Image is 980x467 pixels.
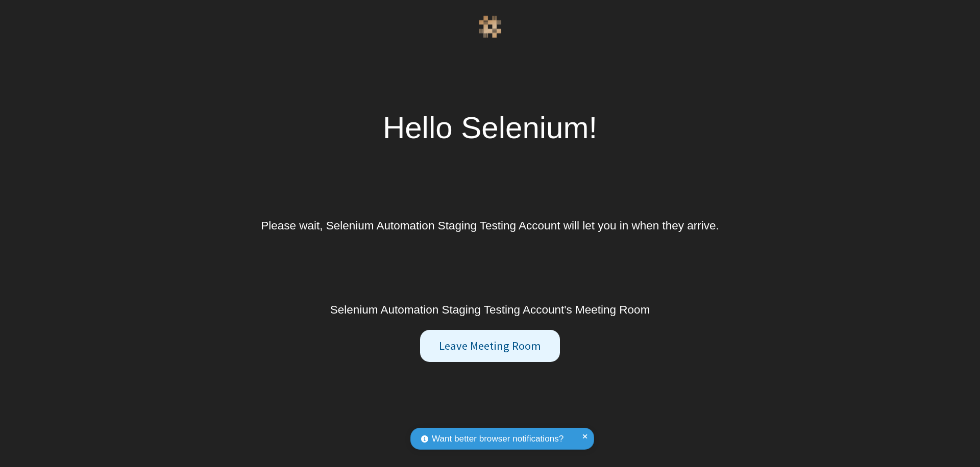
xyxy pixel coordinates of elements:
[330,301,650,319] div: Selenium Automation Staging Testing Account's Meeting Room
[261,217,719,235] div: Please wait, Selenium Automation Staging Testing Account will let you in when they arrive.
[432,432,563,446] span: Want better browser notifications?
[420,330,559,362] button: Leave Meeting Room
[479,15,502,38] img: QA Selenium DO NOT DELETE OR CHANGE
[383,105,597,151] div: Hello Selenium!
